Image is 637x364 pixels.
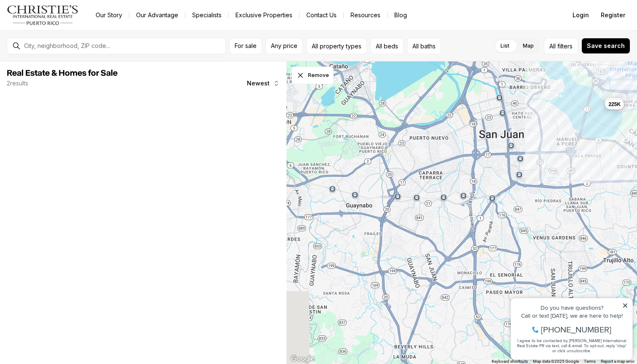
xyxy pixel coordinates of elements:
[11,52,120,68] span: I agree to be contacted by [PERSON_NAME] International Real Estate PR via text, call & email. To ...
[407,38,441,54] button: All baths
[129,9,185,21] a: Our Advantage
[609,101,621,108] span: 225K
[300,9,343,21] button: Contact Us
[247,80,270,87] span: Newest
[9,19,122,25] div: Do you have questions?
[242,75,285,92] button: Newest
[601,12,625,19] span: Register
[271,43,297,49] span: Any price
[370,38,404,54] button: All beds
[494,38,516,53] label: List
[7,69,118,77] span: Real Estate & Homes for Sale
[265,38,303,54] button: Any price
[581,38,630,54] button: Save search
[596,7,630,24] button: Register
[557,42,573,50] span: filters
[292,66,334,84] button: Dismiss drawing
[7,80,28,87] p: 2 results
[388,9,414,21] a: Blog
[89,9,129,21] a: Our Story
[573,12,589,19] span: Login
[605,98,624,108] button: 350K
[9,27,122,33] div: Call or text [DATE], we are here to help!
[516,38,541,53] label: Map
[605,99,624,109] button: 225K
[567,7,594,24] button: Login
[544,38,578,54] button: Allfilters
[35,40,105,48] span: [PHONE_NUMBER]
[306,38,367,54] button: All property types
[344,9,387,21] a: Resources
[229,9,299,21] a: Exclusive Properties
[7,5,79,25] img: logo
[587,43,625,49] span: Save search
[185,9,228,21] a: Specialists
[549,42,556,50] span: All
[229,38,262,54] button: For sale
[235,43,257,49] span: For sale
